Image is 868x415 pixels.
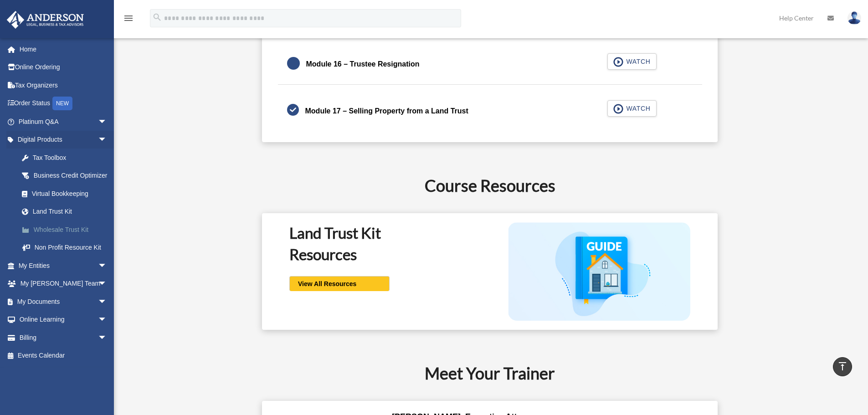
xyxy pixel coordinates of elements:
[6,94,121,113] a: Order StatusNEW
[32,152,109,164] div: Tax Toolbox
[6,347,121,365] a: Events Calendar
[32,206,105,217] div: Land Trust Kit
[155,174,825,197] h2: Course Resources
[52,97,72,110] div: NEW
[607,100,657,117] button: WATCH
[13,239,121,257] a: Non Profit Resource Kit
[287,53,693,75] a: Module 16 – Trustee Resignation WATCH
[98,275,116,293] span: arrow_drop_down
[123,13,134,24] i: menu
[13,184,121,203] a: Virtual Bookkeeping
[6,311,121,329] a: Online Learningarrow_drop_down
[6,113,121,131] a: Platinum Q&Aarrow_drop_down
[155,362,825,384] h2: Meet Your Trainer
[98,328,116,347] span: arrow_drop_down
[289,276,390,291] a: View All Resources
[837,361,848,372] i: vertical_align_top
[13,149,121,167] a: Tax Toolbox
[32,224,109,236] div: Wholesale Trust Kit
[123,16,134,24] a: menu
[287,100,693,122] a: Module 17 – Selling Property from a Land Trust WATCH
[98,131,116,149] span: arrow_drop_down
[6,328,121,347] a: Billingarrow_drop_down
[6,131,121,149] a: Digital Productsarrow_drop_down
[295,279,356,288] span: View All Resources
[623,104,650,113] span: WATCH
[98,113,116,131] span: arrow_drop_down
[98,292,116,311] span: arrow_drop_down
[98,311,116,329] span: arrow_drop_down
[607,53,657,70] button: WATCH
[98,256,116,275] span: arrow_drop_down
[306,58,420,71] div: Module 16 – Trustee Resignation
[13,220,121,239] a: Wholesale Trust Kit
[32,170,109,181] div: Business Credit Optimizer
[6,40,121,58] a: Home
[847,11,861,25] img: User Pic
[6,292,121,311] a: My Documentsarrow_drop_down
[32,188,109,200] div: Virtual Bookkeeping
[623,57,650,66] span: WATCH
[6,76,121,94] a: Tax Organizers
[13,167,121,185] a: Business Credit Optimizer
[6,275,121,293] a: My [PERSON_NAME] Teamarrow_drop_down
[4,11,87,29] img: Anderson Advisors Platinum Portal
[32,242,109,253] div: Non Profit Resource Kit
[6,58,121,77] a: Online Ordering
[289,222,472,265] h1: Land Trust Kit Resources
[6,256,121,275] a: My Entitiesarrow_drop_down
[305,105,468,118] div: Module 17 – Selling Property from a Land Trust
[833,357,852,376] a: vertical_align_top
[13,203,116,221] a: Land Trust Kit
[152,12,162,22] i: search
